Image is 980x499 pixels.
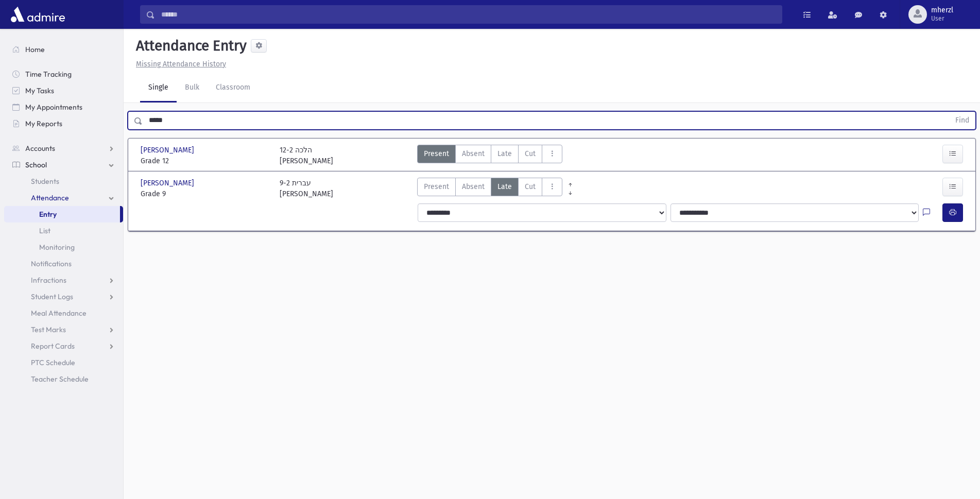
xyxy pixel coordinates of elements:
span: Grade 12 [141,156,269,166]
span: User [931,14,953,23]
div: 9-2 עברית [PERSON_NAME] [280,178,333,199]
a: Notifications [4,255,123,272]
span: Entry [39,210,57,219]
span: Student Logs [31,292,73,301]
a: Attendance [4,190,123,206]
span: My Reports [25,119,62,128]
a: Time Tracking [4,66,123,82]
div: AttTypes [417,178,562,199]
a: Meal Attendance [4,305,123,321]
span: Report Cards [31,341,75,351]
a: PTC Schedule [4,354,123,371]
a: My Tasks [4,82,123,99]
span: Late [497,181,512,192]
span: Grade 9 [141,188,269,199]
a: List [4,222,123,239]
a: My Appointments [4,99,123,115]
span: My Tasks [25,86,54,95]
a: My Reports [4,115,123,132]
span: Absent [462,148,485,159]
span: Notifications [31,259,72,268]
span: Students [31,177,59,186]
u: Missing Attendance History [136,60,226,68]
span: mherzl [931,6,953,14]
span: Present [424,181,449,192]
a: Single [140,74,177,102]
a: Bulk [177,74,208,102]
span: Attendance [31,193,69,202]
span: Test Marks [31,325,66,334]
button: Find [949,112,975,129]
a: Teacher Schedule [4,371,123,387]
a: Report Cards [4,338,123,354]
span: Accounts [25,144,55,153]
a: Test Marks [4,321,123,338]
a: Monitoring [4,239,123,255]
span: Present [424,148,449,159]
a: Home [4,41,123,58]
span: Home [25,45,45,54]
input: Search [155,5,782,24]
span: [PERSON_NAME] [141,145,196,156]
div: AttTypes [417,145,562,166]
span: Teacher Schedule [31,374,89,384]
span: List [39,226,50,235]
div: 12-2 הלכה [PERSON_NAME] [280,145,333,166]
img: AdmirePro [8,4,67,25]
a: Classroom [208,74,259,102]
h5: Attendance Entry [132,37,247,55]
span: Monitoring [39,243,75,252]
a: Accounts [4,140,123,157]
a: Entry [4,206,120,222]
span: Absent [462,181,485,192]
span: My Appointments [25,102,82,112]
a: Missing Attendance History [132,60,226,68]
span: Infractions [31,276,66,285]
span: PTC Schedule [31,358,75,367]
span: School [25,160,47,169]
a: School [4,157,123,173]
span: Cut [525,181,536,192]
a: Students [4,173,123,190]
span: Meal Attendance [31,308,87,318]
span: Cut [525,148,536,159]
a: Student Logs [4,288,123,305]
span: Time Tracking [25,70,72,79]
span: [PERSON_NAME] [141,178,196,188]
span: Late [497,148,512,159]
a: Infractions [4,272,123,288]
